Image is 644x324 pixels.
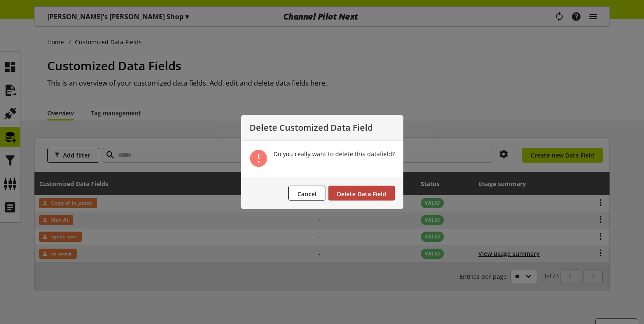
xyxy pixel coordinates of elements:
[297,190,316,198] span: Cancel
[273,149,395,158] div: Do you really want to delete this datafield?
[328,186,395,201] button: Delete Data Field
[288,186,325,201] button: Cancel
[337,190,386,198] span: Delete Data Field
[250,123,395,132] p: Delete Customized Data Field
